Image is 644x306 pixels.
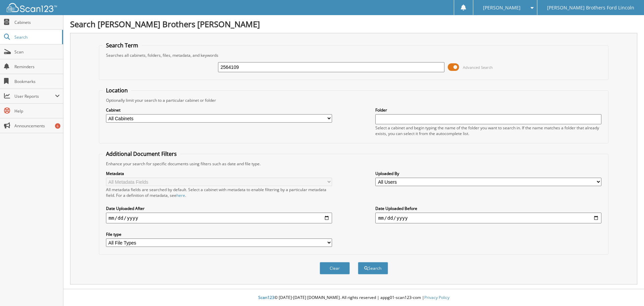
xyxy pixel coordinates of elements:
[14,64,60,70] span: Reminders
[375,206,601,211] label: Date Uploaded Before
[106,231,332,237] label: File type
[547,6,634,10] span: [PERSON_NAME] Brothers Ford Lincoln
[14,49,60,55] span: Scan
[375,171,601,176] label: Uploaded By
[375,213,601,223] input: end
[103,150,180,158] legend: Additional Document Filters
[63,290,644,306] div: © [DATE]-[DATE] [DOMAIN_NAME]. All rights reserved | appg01-scan123-com |
[14,93,55,99] span: User Reports
[358,262,388,274] button: Search
[258,295,274,300] span: Scan123
[106,107,332,113] label: Cabinet
[320,262,350,274] button: Clear
[106,187,332,198] div: All metadata fields are searched by default. Select a cabinet with metadata to enable filtering b...
[70,18,637,30] h1: Search [PERSON_NAME] Brothers [PERSON_NAME]
[103,52,605,58] div: Searches all cabinets, folders, files, metadata, and keywords
[176,192,185,198] a: here
[610,274,644,306] iframe: Chat Widget
[14,79,60,84] span: Bookmarks
[14,19,60,25] span: Cabinets
[483,6,521,10] span: [PERSON_NAME]
[424,295,449,300] a: Privacy Policy
[375,107,601,113] label: Folder
[106,206,332,211] label: Date Uploaded After
[106,171,332,176] label: Metadata
[7,3,57,12] img: scan123-logo-white.svg
[375,125,601,136] div: Select a cabinet and begin typing the name of the folder you want to search in. If the name match...
[14,123,60,129] span: Announcements
[103,87,131,94] legend: Location
[14,34,59,40] span: Search
[103,42,142,49] legend: Search Term
[14,108,60,114] span: Help
[106,213,332,223] input: start
[103,161,605,167] div: Enhance your search for specific documents using filters such as date and file type.
[463,65,493,70] span: Advanced Search
[55,123,60,129] div: 6
[103,97,605,103] div: Optionally limit your search to a particular cabinet or folder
